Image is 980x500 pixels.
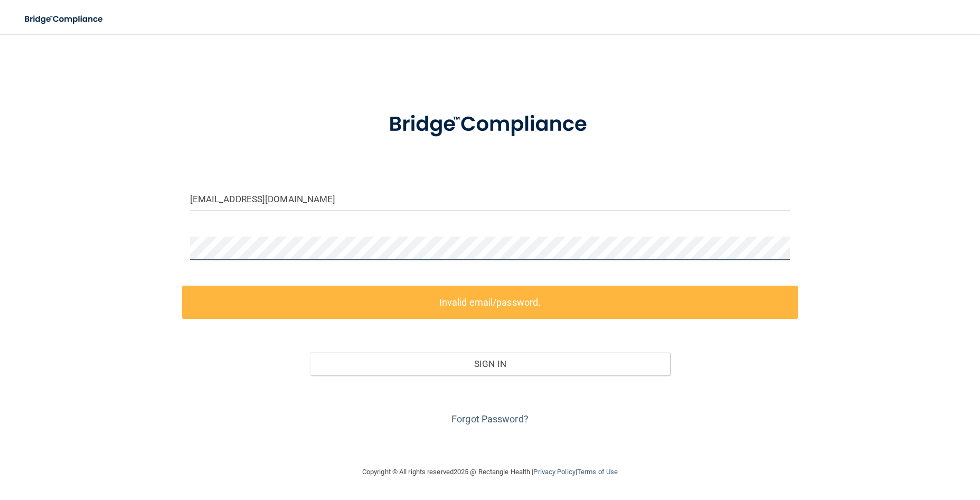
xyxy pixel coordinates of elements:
a: Forgot Password? [451,413,529,424]
label: Invalid email/password. [182,286,798,319]
img: bridge_compliance_login_screen.278c3ca4.svg [367,97,613,152]
input: Email [190,187,790,211]
img: bridge_compliance_login_screen.278c3ca4.svg [16,8,113,30]
a: Privacy Policy [533,468,575,476]
a: Terms of Use [577,468,618,476]
button: Sign In [310,352,670,375]
div: Copyright © All rights reserved 2025 @ Rectangle Health | | [297,455,683,489]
